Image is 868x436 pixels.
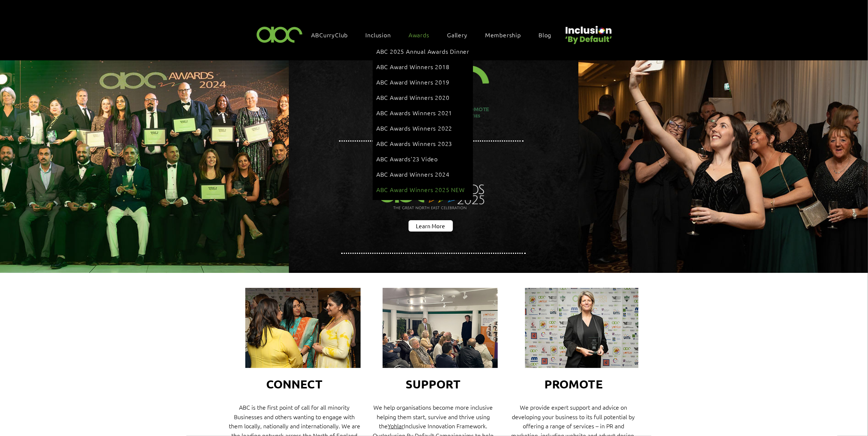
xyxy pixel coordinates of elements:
[563,20,613,45] img: Untitled design (22).png
[362,27,402,42] div: Inclusion
[376,78,450,86] span: ABC Award Winners 2019
[535,27,562,42] a: Blog
[376,93,450,101] span: ABC Award Winners 2020
[376,63,450,71] span: ABC Award Winners 2018
[409,31,429,39] span: Awards
[376,75,469,89] a: ABC Award Winners 2019
[376,136,469,150] a: ABC Awards Winners 2023
[308,27,359,42] a: ABCurryClub
[443,27,478,42] a: Gallery
[371,157,492,224] img: Northern Insights Double Pager Apr 2025.png
[376,106,469,120] a: ABC Awards Winners 2021
[376,167,469,181] a: ABC Award Winners 2024
[376,124,452,132] span: ABC Awards Winners 2022
[254,23,305,45] img: ABC-Logo-Blank-Background-01-01-2.png
[383,288,498,368] img: IMG-20230119-WA0022.jpg
[376,109,452,117] span: ABC Awards Winners 2021
[447,31,467,39] span: Gallery
[416,222,445,230] span: Learn More
[376,139,452,147] span: ABC Awards Winners 2023
[376,183,469,196] a: ABC Award Winners 2025 NEW
[376,170,450,178] span: ABC Award Winners 2024
[376,185,465,193] span: ABC Award Winners 2025 NEW
[544,377,603,391] span: PROMOTE
[245,288,361,368] img: ABCAwards2024-09595.jpg
[409,220,453,232] a: Learn More
[485,31,521,39] span: Membership
[312,31,348,39] span: ABCurryClub
[366,31,391,39] span: Inclusion
[376,44,469,58] a: ABC 2025 Annual Awards Dinner
[539,31,551,39] span: Blog
[376,152,469,166] a: ABC Awards'23 Video
[374,403,493,430] span: We help organisations become more inclusive helping them start, survive and thrive using the Incl...
[406,377,461,391] span: SUPPORT
[376,90,469,104] a: ABC Award Winners 2020
[289,60,578,271] img: abc background hero black.png
[405,27,440,42] div: Awards
[373,41,473,200] div: Awards
[266,377,323,391] span: CONNECT
[388,422,404,430] a: Yohlar
[376,47,469,55] span: ABC 2025 Annual Awards Dinner
[376,121,469,135] a: ABC Awards Winners 2022
[525,288,638,368] img: ABCAwards2024-00042-Enhanced-NR.jpg
[481,27,532,42] a: Membership
[376,155,438,163] span: ABC Awards'23 Video
[308,27,563,42] nav: Site
[376,60,469,74] a: ABC Award Winners 2018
